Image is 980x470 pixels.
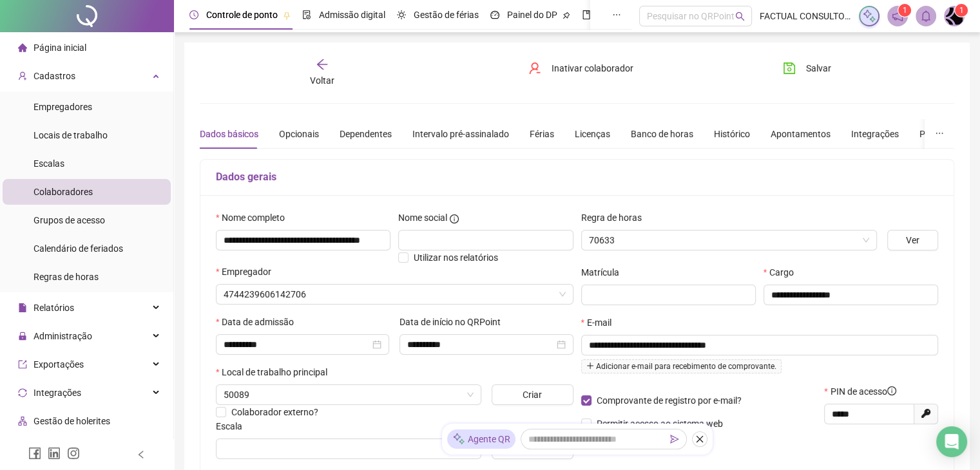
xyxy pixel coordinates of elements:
span: pushpin [562,12,570,19]
span: lock [18,332,27,341]
span: Admissão digital [319,10,385,20]
span: file-done [302,10,311,19]
span: notification [892,10,903,22]
span: save [783,62,796,75]
span: instagram [67,447,80,460]
span: Nome social [398,211,447,225]
span: Permitir acesso ao sistema web [597,418,723,429]
label: Empregador [216,265,280,279]
div: Licenças [575,127,610,141]
span: PIN de acesso [831,384,896,399]
span: facebook [28,447,41,460]
span: Página inicial [34,42,86,53]
label: Local de trabalho principal [216,365,336,379]
span: 1 [959,6,964,15]
span: user-add [18,71,27,80]
span: Integrações [34,388,81,398]
span: Grupos de acesso [34,215,105,225]
span: Voltar [310,75,334,86]
span: search [735,12,745,21]
span: close [695,435,704,444]
div: Opcionais [279,127,319,141]
span: Salvar [806,61,831,75]
span: Administração [34,331,92,341]
sup: 1 [898,4,911,17]
span: linkedin [48,447,61,460]
span: Calendário de feriados [34,243,123,254]
label: Data de início no QRPoint [399,315,509,329]
label: Data de admissão [216,315,302,329]
span: Gestão de férias [414,10,479,20]
span: pushpin [283,12,291,19]
span: Regras de horas [34,272,99,282]
span: 50089 [224,385,474,404]
div: Dados básicos [200,127,258,141]
div: Preferências [919,127,970,141]
img: 71000 [945,6,964,26]
sup: Atualize o seu contato no menu Meus Dados [955,4,968,17]
span: FACTUAL CONSULTORIA EM NEGOCIOS [760,9,851,23]
span: Comprovante de registro por e-mail? [597,395,742,406]
span: Exportações [34,359,84,370]
span: book [582,10,591,19]
img: sparkle-icon.fc2bf0ac1784a2077858766a79e2daf3.svg [862,9,876,23]
span: Relatórios [34,303,74,313]
span: Painel do DP [507,10,557,20]
label: Nome completo [216,211,293,225]
span: arrow-left [316,58,329,71]
label: Matrícula [581,265,628,279]
span: Adicionar e-mail para recebimento de comprovante. [581,359,782,373]
span: sync [18,388,27,397]
span: Ver [906,233,919,247]
div: Intervalo pré-assinalado [412,127,509,141]
span: Inativar colaborador [552,61,633,75]
div: Integrações [851,127,899,141]
span: info-circle [450,214,459,223]
span: Cadastros [34,71,75,81]
label: Cargo [764,265,802,279]
span: Criar [523,388,542,402]
span: 4744239606142706 [224,285,566,304]
span: export [18,360,27,369]
button: Salvar [773,58,841,79]
span: plus [586,362,594,370]
label: E-mail [581,315,620,330]
span: ellipsis [612,10,621,19]
div: Dependentes [340,127,392,141]
span: home [18,43,27,52]
label: Escala [216,419,251,433]
span: info-circle [887,386,896,395]
button: Ver [887,230,938,250]
button: Criar [492,384,573,405]
span: Utilizar nos relatórios [414,252,498,263]
div: Banco de horas [631,127,693,141]
button: ellipsis [925,119,954,149]
span: Gestão de holerites [34,416,110,426]
div: Férias [530,127,554,141]
div: Agente QR [447,429,515,449]
span: Controle de ponto [206,10,278,20]
div: Histórico [714,127,750,141]
label: Regra de horas [581,211,650,225]
span: sun [397,10,406,19]
button: Inativar colaborador [519,58,643,79]
h5: Dados gerais [216,169,938,185]
span: Colaboradores [34,187,93,197]
img: sparkle-icon.fc2bf0ac1784a2077858766a79e2daf3.svg [452,433,465,446]
span: clock-circle [189,10,198,19]
span: 70633 [589,230,869,250]
span: ellipsis [935,129,944,138]
span: dashboard [490,10,499,19]
div: Apontamentos [771,127,831,141]
span: file [18,303,27,312]
span: user-delete [528,62,541,75]
span: send [670,435,679,444]
span: left [137,450,146,459]
span: Colaborador externo? [231,407,318,417]
span: bell [920,10,932,22]
span: Escalas [34,158,64,169]
span: 1 [903,6,907,15]
div: Open Intercom Messenger [936,426,967,457]
span: Empregadores [34,102,92,112]
span: Locais de trabalho [34,130,108,140]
